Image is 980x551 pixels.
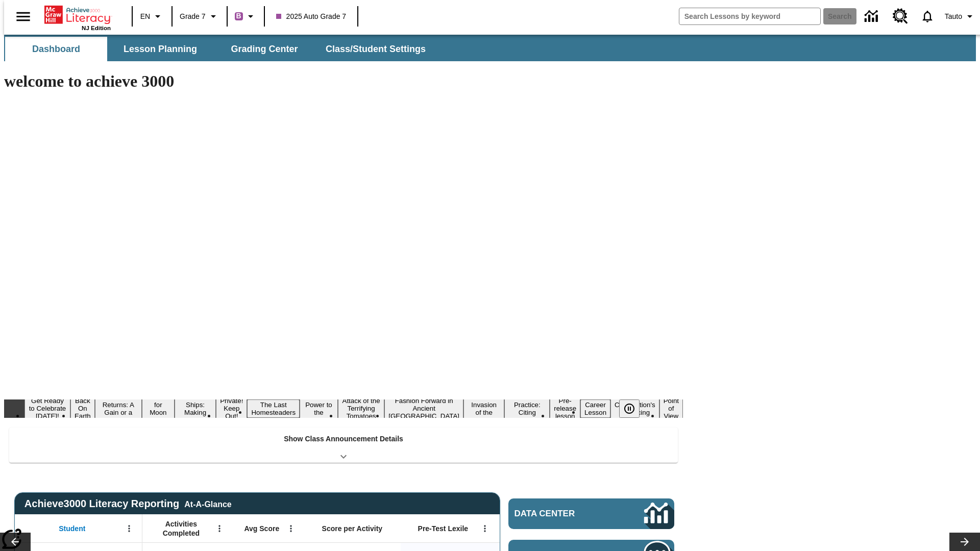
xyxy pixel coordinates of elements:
button: Open Menu [121,521,137,536]
span: Score per Activity [322,524,383,533]
button: Slide 5 Cruise Ships: Making Waves [175,392,216,425]
button: Boost Class color is purple. Change class color [231,7,261,26]
div: Show Class Announcement Details [9,428,678,463]
span: Achieve3000 Literacy Reporting [24,498,232,510]
button: Slide 13 Pre-release lesson [550,395,580,421]
div: At-A-Glance [184,498,231,509]
button: Slide 15 The Constitution's Balancing Act [610,392,659,425]
button: Language: EN, Select a language [136,7,168,26]
div: Pause [619,399,650,418]
button: Slide 12 Mixed Practice: Citing Evidence [504,392,550,425]
button: Slide 11 The Invasion of the Free CD [463,392,504,425]
p: Show Class Announcement Details [284,434,403,444]
button: Slide 14 Career Lesson [580,399,610,418]
a: Home [44,5,111,25]
button: Dashboard [5,37,107,61]
a: Data Center [508,498,674,529]
button: Open Menu [212,521,227,536]
div: SubNavbar [4,37,435,61]
h1: welcome to achieve 3000 [4,72,683,91]
span: Grade 7 [180,11,206,22]
div: Home [44,4,111,31]
button: Open side menu [8,2,38,32]
button: Slide 10 Fashion Forward in Ancient Rome [384,395,463,421]
button: Slide 4 Time for Moon Rules? [142,392,175,425]
span: EN [140,11,150,22]
span: 2025 Auto Grade 7 [276,11,347,22]
input: search field [679,8,820,24]
button: Slide 7 The Last Homesteaders [247,399,300,418]
a: Data Center [859,3,887,31]
div: SubNavbar [4,35,976,61]
button: Slide 9 Attack of the Terrifying Tomatoes [338,395,384,421]
button: Slide 2 Back On Earth [70,395,95,421]
button: Slide 1 Get Ready to Celebrate Juneteenth! [24,395,70,421]
button: Class/Student Settings [317,37,434,61]
span: Tauto [945,11,962,22]
button: Slide 8 Solar Power to the People [300,392,338,425]
button: Open Menu [283,521,299,536]
span: Student [59,524,85,533]
span: Activities Completed [148,519,215,538]
button: Profile/Settings [941,7,980,26]
span: Avg Score [244,524,279,533]
button: Lesson carousel, Next [949,533,980,551]
span: B [236,10,241,22]
button: Slide 6 Private! Keep Out! [216,395,247,421]
button: Pause [619,399,640,418]
button: Slide 16 Point of View [659,395,683,421]
button: Lesson Planning [109,37,211,61]
button: Open Menu [477,521,493,536]
a: Resource Center, Will open in new tab [887,3,914,30]
a: Notifications [914,3,941,30]
span: Pre-Test Lexile [418,524,469,533]
span: Data Center [514,509,610,519]
span: NJ Edition [82,25,111,31]
button: Grade: Grade 7, Select a grade [176,7,224,26]
button: Grading Center [213,37,315,61]
button: Slide 3 Free Returns: A Gain or a Drain? [95,392,142,425]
